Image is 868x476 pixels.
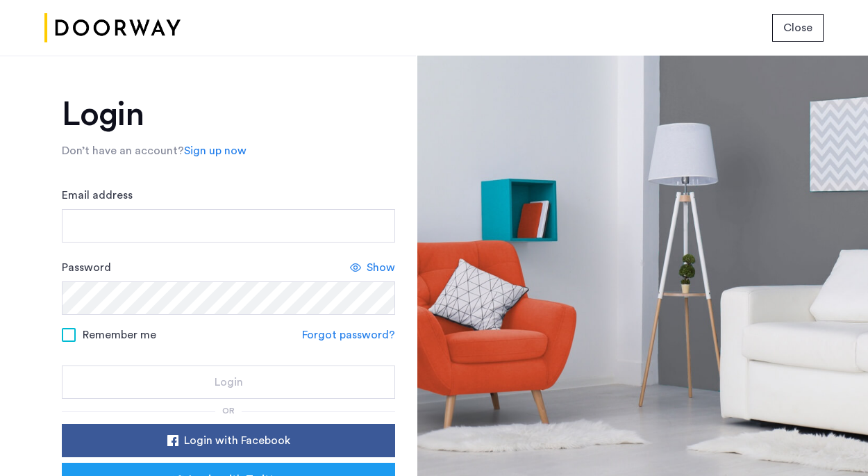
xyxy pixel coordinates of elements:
[83,327,156,343] span: Remember me
[302,327,395,343] a: Forgot password?
[184,432,290,449] span: Login with Facebook
[222,407,235,415] span: or
[44,2,181,54] img: logo
[367,259,395,276] span: Show
[184,142,247,159] a: Sign up now
[62,366,395,399] button: button
[215,374,243,391] span: Login
[62,424,395,457] button: button
[772,14,824,42] button: button
[62,145,184,156] span: Don’t have an account?
[783,19,812,36] span: Close
[62,187,133,204] label: Email address
[62,98,395,131] h1: Login
[62,259,111,276] label: Password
